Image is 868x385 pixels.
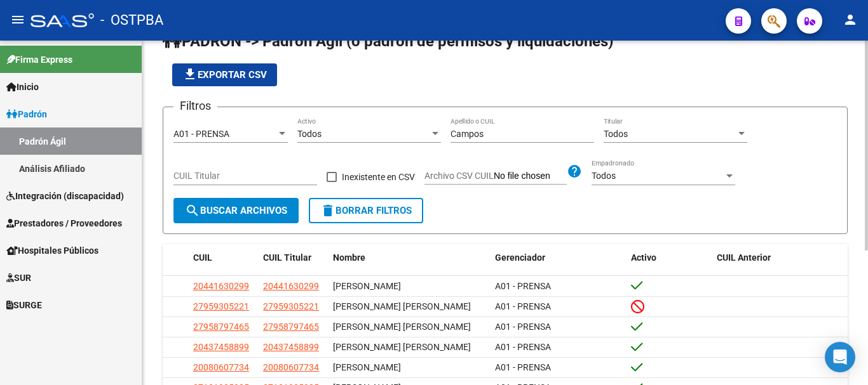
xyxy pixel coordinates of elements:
span: PADRON -> Padrón Agil (o padrón de permisos y liquidaciones) [163,32,613,50]
div: Open Intercom Messenger [825,342,855,372]
button: Borrar Filtros [309,198,423,223]
span: [PERSON_NAME] [PERSON_NAME] [333,322,471,332]
mat-icon: person [843,12,858,27]
mat-icon: menu [10,12,25,27]
span: 20441630299 [193,281,249,291]
span: 27959305221 [263,301,319,311]
span: Todos [604,129,628,139]
span: [PERSON_NAME] [PERSON_NAME] [333,342,471,352]
mat-icon: help [567,164,582,179]
span: CUIL Titular [263,252,311,263]
span: 20080607734 [193,362,249,372]
datatable-header-cell: Activo [626,244,712,271]
span: A01 - PRENSA [495,362,551,372]
span: SUR [6,271,31,285]
span: 20080607734 [263,362,319,372]
span: Buscar Archivos [185,205,287,216]
span: Todos [297,129,322,139]
datatable-header-cell: Nombre [328,244,490,271]
span: 20437458899 [263,342,319,352]
mat-icon: search [185,203,200,218]
span: Firma Express [6,53,72,67]
span: CUIL Anterior [717,252,771,263]
span: Gerenciador [495,252,545,263]
mat-icon: file_download [182,67,198,82]
span: 20437458899 [193,342,249,352]
button: Exportar CSV [172,63,277,86]
span: A01 - PRENSA [495,322,551,332]
span: Prestadores / Proveedores [6,216,122,230]
span: A01 - PRENSA [495,281,551,291]
span: Inicio [6,80,39,94]
span: Todos [592,171,616,181]
span: CUIL [193,252,212,263]
span: [PERSON_NAME] [333,281,401,291]
span: Activo [631,252,656,263]
span: Hospitales Públicos [6,244,98,258]
span: Padrón [6,107,47,121]
span: Exportar CSV [182,69,267,81]
datatable-header-cell: CUIL Titular [258,244,328,271]
span: [PERSON_NAME] [333,362,401,372]
h3: Filtros [173,97,217,115]
span: Archivo CSV CUIL [424,171,494,181]
span: 27958797465 [193,322,249,332]
span: 27958797465 [263,322,319,332]
span: 27959305221 [193,301,249,311]
mat-icon: delete [320,203,336,218]
span: Borrar Filtros [320,205,412,216]
span: Nombre [333,252,365,263]
button: Buscar Archivos [173,198,299,223]
datatable-header-cell: Gerenciador [490,244,627,271]
span: 20441630299 [263,281,319,291]
span: A01 - PRENSA [495,301,551,311]
span: - OSTPBA [100,6,163,34]
input: Archivo CSV CUIL [494,171,567,182]
span: [PERSON_NAME] [PERSON_NAME] [333,301,471,311]
datatable-header-cell: CUIL [188,244,258,271]
span: Inexistente en CSV [342,169,415,185]
span: A01 - PRENSA [173,129,229,139]
span: SURGE [6,298,42,312]
span: A01 - PRENSA [495,342,551,352]
span: Integración (discapacidad) [6,189,124,203]
datatable-header-cell: CUIL Anterior [712,244,848,271]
